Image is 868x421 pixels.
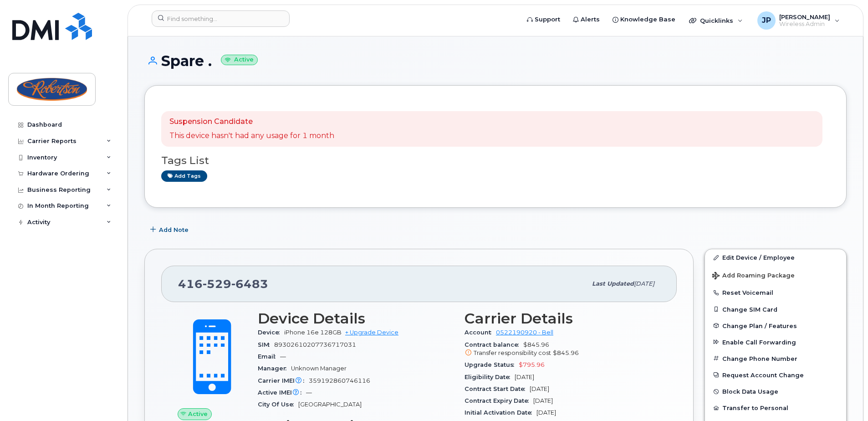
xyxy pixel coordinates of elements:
span: [GEOGRAPHIC_DATA] [298,401,362,408]
span: Initial Activation Date [465,409,536,416]
span: — [306,389,312,396]
span: City Of Use [258,401,298,408]
span: Unknown Manager [291,365,347,372]
button: Transfer to Personal [705,400,846,416]
p: Suspension Candidate [169,117,334,127]
span: — [280,353,286,360]
button: Request Account Change [705,367,846,383]
span: iPhone 16e 128GB [284,329,342,336]
span: Enable Call Forwarding [722,339,796,345]
button: Add Note [144,221,196,238]
span: Device [258,329,284,336]
span: $795.96 [519,361,545,368]
span: Add Roaming Package [712,272,795,281]
span: Eligibility Date [465,374,515,380]
span: Transfer responsibility cost [474,349,551,356]
button: Change SIM Card [705,301,846,318]
span: [DATE] [536,409,556,416]
span: Account [465,329,496,336]
a: Add tags [161,170,207,182]
span: Last updated [592,280,634,287]
span: Upgrade Status [465,361,519,368]
button: Block Data Usage [705,383,846,400]
span: Carrier IMEI [258,377,309,384]
button: Change Phone Number [705,350,846,367]
a: 0522190920 - Bell [496,329,553,336]
button: Change Plan / Features [705,318,846,334]
span: Add Note [159,226,189,234]
span: 6483 [231,277,268,291]
a: Edit Device / Employee [705,249,846,266]
span: Contract balance [465,341,523,348]
span: 89302610207736717031 [274,341,356,348]
h3: Tags List [161,155,830,166]
span: Change Plan / Features [722,322,797,329]
span: $845.96 [465,341,660,358]
a: + Upgrade Device [345,329,398,336]
h3: Carrier Details [465,310,660,327]
small: Active [221,55,258,65]
span: Manager [258,365,291,372]
span: Contract Start Date [465,385,530,392]
span: [DATE] [530,385,549,392]
span: [DATE] [515,374,534,380]
span: [DATE] [634,280,654,287]
h3: Device Details [258,310,454,327]
h1: Spare . [144,53,847,69]
button: Enable Call Forwarding [705,334,846,350]
span: $845.96 [553,349,579,356]
span: 529 [203,277,231,291]
span: Active [188,410,208,418]
span: Contract Expiry Date [465,397,533,404]
span: Active IMEI [258,389,306,396]
span: 416 [178,277,268,291]
span: SIM [258,341,274,348]
span: [DATE] [533,397,553,404]
p: This device hasn't had any usage for 1 month [169,131,334,141]
span: Email [258,353,280,360]
button: Reset Voicemail [705,284,846,301]
button: Add Roaming Package [705,266,846,284]
span: 359192860746116 [309,377,370,384]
